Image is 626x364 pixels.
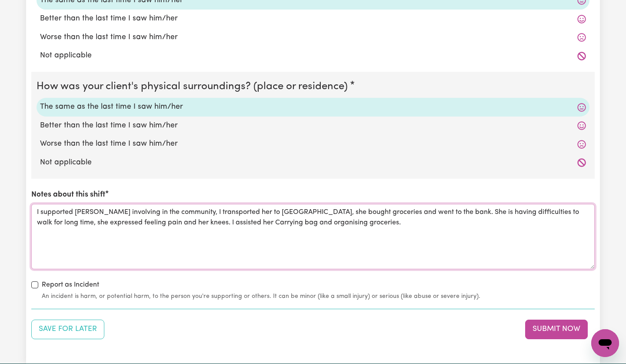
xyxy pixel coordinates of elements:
textarea: I supported [PERSON_NAME] involving in the community, I transported her to [GEOGRAPHIC_DATA], she... [31,204,595,269]
label: Not applicable [40,50,586,61]
label: Better than the last time I saw him/her [40,120,586,131]
button: Submit your job report [525,320,588,339]
small: An incident is harm, or potential harm, to the person you're supporting or others. It can be mino... [42,292,595,301]
iframe: Button to launch messaging window [591,329,619,357]
label: Not applicable [40,157,586,168]
label: Notes about this shift [31,189,105,200]
label: Report as Incident [42,280,99,290]
label: Better than the last time I saw him/her [40,13,586,24]
label: The same as the last time I saw him/her [40,101,586,113]
label: Worse than the last time I saw him/her [40,138,586,150]
button: Save your job report [31,320,104,339]
label: Worse than the last time I saw him/her [40,32,586,43]
legend: How was your client's physical surroundings? (place or residence) [37,79,351,94]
